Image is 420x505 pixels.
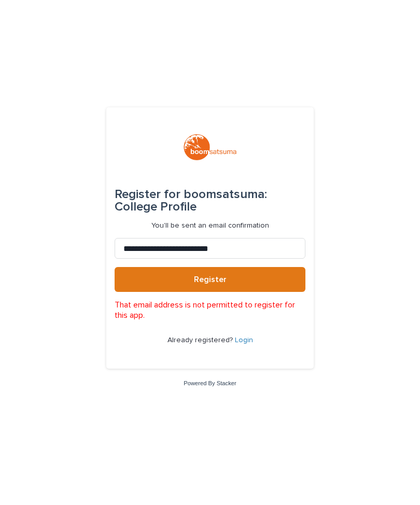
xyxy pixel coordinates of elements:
p: You'll be sent an email confirmation [151,221,269,230]
button: Register [115,267,305,292]
div: boomsatsuma: College Profile [115,180,305,221]
a: Powered By Stacker [184,380,236,386]
span: Register [194,275,227,284]
img: diteLg6QTcmeF35JKsmK [178,132,241,163]
a: Login [235,336,253,344]
p: That email address is not permitted to register for this app. [115,300,305,320]
span: Already registered? [167,336,235,344]
span: Register for [115,188,180,201]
